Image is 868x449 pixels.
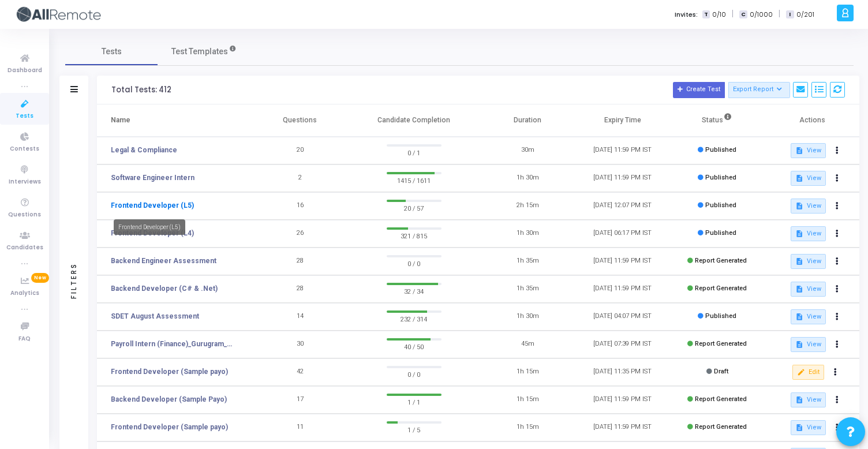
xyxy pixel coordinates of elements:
[702,10,710,19] span: T
[9,177,41,187] span: Interviews
[575,386,669,414] td: [DATE] 11:59 PM IST
[791,309,826,324] button: View
[10,289,39,298] span: Analytics
[171,46,228,58] span: Test Templates
[18,334,31,344] span: FAQ
[16,111,33,121] span: Tests
[714,368,728,375] span: Draft
[795,285,803,293] mat-icon: description
[253,358,347,386] td: 42
[480,104,575,137] th: Duration
[765,104,859,137] th: Actions
[480,386,575,414] td: 1h 15m
[97,104,253,137] th: Name
[480,164,575,192] td: 1h 30m
[480,192,575,220] td: 2h 15m
[387,147,442,158] span: 0 / 1
[8,66,42,76] span: Dashboard
[253,414,347,441] td: 11
[575,192,669,220] td: [DATE] 12:07 PM IST
[387,285,442,297] span: 32 / 34
[31,273,49,283] span: New
[8,210,41,220] span: Questions
[791,337,826,352] button: View
[695,395,747,403] span: Report Generated
[387,257,442,269] span: 0 / 0
[114,219,185,235] div: Frontend Developer (L5)
[480,303,575,331] td: 1h 30m
[480,137,575,164] td: 30m
[797,368,805,376] mat-icon: edit
[111,200,194,211] a: Frontend Developer (L5)
[575,137,669,164] td: [DATE] 11:59 PM IST
[253,248,347,275] td: 28
[795,230,803,238] mat-icon: description
[705,146,736,154] span: Published
[670,104,765,137] th: Status
[387,424,442,435] span: 1 / 5
[480,331,575,358] td: 45m
[253,164,347,192] td: 2
[795,396,803,404] mat-icon: description
[575,414,669,441] td: [DATE] 11:59 PM IST
[253,386,347,414] td: 17
[779,8,780,20] span: |
[705,174,736,181] span: Published
[750,10,773,20] span: 0/1000
[253,275,347,303] td: 28
[791,199,826,214] button: View
[10,144,39,154] span: Contests
[253,331,347,358] td: 30
[111,145,177,155] a: Legal & Compliance
[795,257,803,265] mat-icon: description
[6,243,43,253] span: Candidates
[791,171,826,186] button: View
[575,358,669,386] td: [DATE] 11:35 PM IST
[791,392,826,407] button: View
[796,10,814,20] span: 0/201
[795,147,803,155] mat-icon: description
[111,339,235,349] a: Payroll Intern (Finance)_Gurugram_Campus
[111,256,216,266] a: Backend Engineer Assessment
[387,341,442,352] span: 40 / 50
[387,174,442,186] span: 1415 / 1611
[786,10,794,19] span: I
[253,303,347,331] td: 14
[387,396,442,407] span: 1 / 1
[795,341,803,349] mat-icon: description
[387,368,442,380] span: 0 / 0
[575,331,669,358] td: [DATE] 07:39 PM IST
[480,358,575,386] td: 1h 15m
[732,8,734,20] span: |
[791,226,826,241] button: View
[791,420,826,435] button: View
[575,275,669,303] td: [DATE] 11:59 PM IST
[111,173,194,183] a: Software Engineer Intern
[712,10,726,20] span: 0/10
[253,220,347,248] td: 26
[480,275,575,303] td: 1h 35m
[673,82,725,98] button: Create Test
[575,220,669,248] td: [DATE] 06:17 PM IST
[739,10,747,19] span: C
[387,313,442,324] span: 232 / 314
[795,424,803,432] mat-icon: description
[705,312,736,320] span: Published
[253,192,347,220] td: 16
[791,282,826,297] button: View
[791,254,826,269] button: View
[347,104,480,137] th: Candidate Completion
[795,174,803,182] mat-icon: description
[111,85,171,95] div: Total Tests: 412
[728,82,790,98] button: Export Report
[791,143,826,158] button: View
[695,257,747,264] span: Report Generated
[111,311,199,321] a: SDET August Assessment
[695,285,747,292] span: Report Generated
[111,283,218,294] a: Backend Developer (C# & .Net)
[575,248,669,275] td: [DATE] 11:59 PM IST
[575,104,669,137] th: Expiry Time
[705,201,736,209] span: Published
[111,366,228,377] a: Frontend Developer (Sample payo)
[253,104,347,137] th: Questions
